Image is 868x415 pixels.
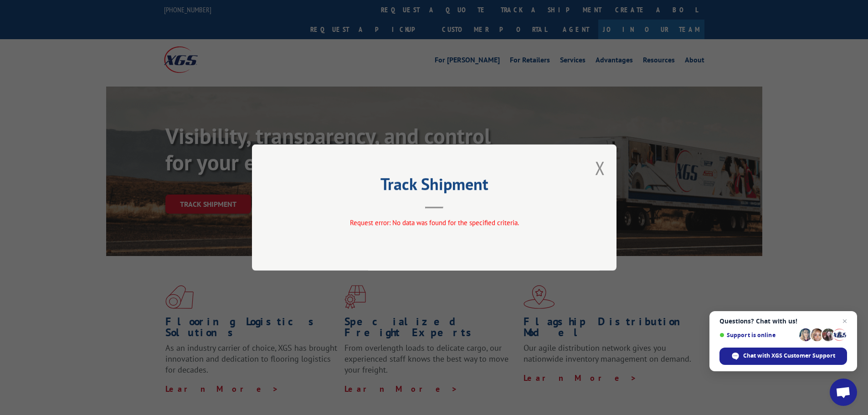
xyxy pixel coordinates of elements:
span: Questions? Chat with us! [719,318,847,325]
button: Close modal [595,156,605,180]
span: Request error: No data was found for the specified criteria. [349,218,519,227]
span: Close chat [839,316,850,327]
div: Chat with XGS Customer Support [719,348,847,365]
span: Support is online [719,332,796,338]
span: Chat with XGS Customer Support [743,352,835,360]
div: Open chat [830,379,857,406]
h2: Track Shipment [298,178,571,195]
